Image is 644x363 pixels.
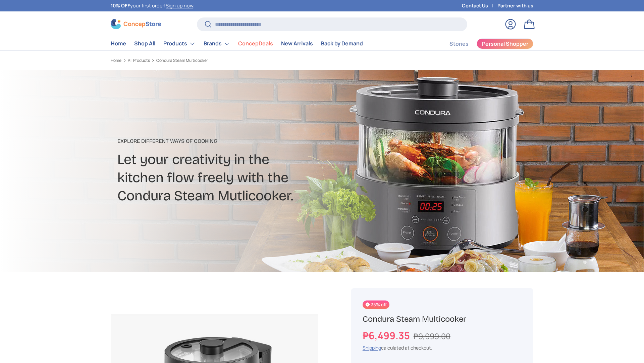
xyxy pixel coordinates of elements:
[449,37,469,50] a: Stories
[166,2,193,9] a: Sign up now
[163,37,196,50] a: Products
[363,344,522,351] div: calculated at checkout.
[321,37,363,50] a: Back by Demand
[482,41,528,46] span: Personal Shopper
[363,314,522,324] h1: Condura Steam Multicooker
[363,345,381,351] a: Shipping
[111,19,161,29] img: ConcepStore
[117,137,375,145] p: Explore different ways of cooking
[128,58,150,63] a: All Products
[281,37,313,50] a: New Arrivals
[238,37,273,50] a: ConcepDeals
[134,37,155,50] a: Shop All
[414,331,450,341] s: ₱9,999.00
[477,38,533,49] a: Personal Shopper
[433,37,533,50] nav: Secondary
[111,2,130,9] strong: 10% OFF
[156,58,208,63] a: Condura Steam Multicooker
[117,151,375,205] h2: Let your creativity in the kitchen flow freely with the Condura Steam Mutlicooker.
[363,300,389,309] span: 35% off
[200,37,234,50] summary: Brands
[462,2,497,9] a: Contact Us
[111,58,121,63] a: Home
[497,2,533,9] a: Partner with us
[111,2,195,9] p: your first order! .
[111,57,335,64] nav: Breadcrumbs
[111,37,126,50] a: Home
[204,37,230,50] a: Brands
[159,37,200,50] summary: Products
[111,37,363,50] nav: Primary
[363,329,412,342] strong: ₱6,499.35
